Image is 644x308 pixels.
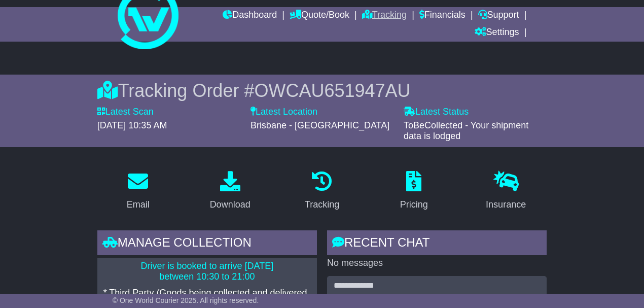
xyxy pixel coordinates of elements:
[203,167,257,215] a: Download
[290,7,349,24] a: Quote/Book
[362,7,407,24] a: Tracking
[393,167,435,215] a: Pricing
[251,120,389,130] span: Brisbane - [GEOGRAPHIC_DATA]
[120,167,156,215] a: Email
[400,198,428,212] div: Pricing
[113,296,259,304] span: © One World Courier 2025. All rights reserved.
[223,7,277,24] a: Dashboard
[210,198,251,212] div: Download
[305,198,339,212] div: Tracking
[97,107,154,118] label: Latest Scan
[251,107,317,118] label: Latest Location
[486,198,526,212] div: Insurance
[298,167,346,215] a: Tracking
[479,167,532,215] a: Insurance
[127,198,150,212] div: Email
[404,107,469,118] label: Latest Status
[254,80,410,101] span: OWCAU651947AU
[97,80,547,101] div: Tracking Order #
[404,120,528,142] span: ToBeCollected - Your shipment data is lodged
[475,24,519,42] a: Settings
[97,120,167,130] span: [DATE] 10:35 AM
[103,261,311,283] p: Driver is booked to arrive [DATE] between 10:30 to 21:00
[327,230,547,258] div: RECENT CHAT
[478,7,519,24] a: Support
[327,258,547,269] p: No messages
[97,230,317,258] div: Manage collection
[419,7,466,24] a: Financials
